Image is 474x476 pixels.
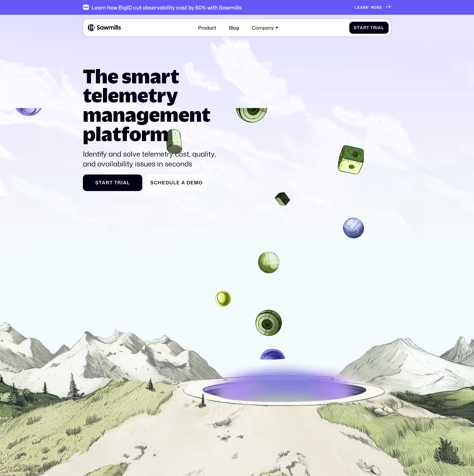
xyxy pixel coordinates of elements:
span: e [190,180,194,185]
span: l [127,180,130,185]
span: o [199,180,203,185]
span: u [169,180,173,185]
span: S [150,180,154,185]
span: m [194,180,199,185]
h1: The smart telemetry management platform [83,66,220,144]
span: L [355,5,357,10]
a: Blog [226,21,242,34]
span: r [106,180,110,185]
span: m [371,5,374,10]
a: Learnmore [355,5,391,10]
span: e [379,5,382,10]
span: o [374,5,377,10]
span: e [176,180,180,185]
a: ScheduleaDemo [146,174,208,191]
span: d [165,180,169,185]
span: a [181,180,185,185]
span: n [366,5,369,10]
span: i [121,180,123,185]
span: t [357,25,360,30]
span: r [363,5,366,10]
span: S [354,25,357,30]
span: e [357,5,360,10]
a: Product [195,21,220,34]
span: a [102,180,106,185]
div: Learn how BigID cut observability cost by 60% with Sawmills [92,4,242,11]
span: t [366,25,369,30]
div: Company [248,21,282,34]
span: a [378,25,381,30]
span: S [95,180,99,185]
span: a [360,25,363,30]
span: r [117,180,121,185]
a: StartTrial [83,174,142,191]
a: StartTrial [349,21,389,33]
span: r [373,25,376,30]
span: a [360,5,363,10]
span: r [363,25,366,30]
span: D [187,180,190,185]
span: h [158,180,162,185]
span: T [370,25,373,30]
span: e [162,180,165,185]
span: i [376,25,378,30]
div: Company [252,25,274,30]
span: r [377,5,379,10]
span: t [99,180,102,185]
span: c [154,180,158,185]
span: T [114,180,117,185]
span: t [110,180,113,185]
span: a [123,180,127,185]
span: l [381,25,384,30]
span: l [173,180,176,185]
p: Identify and solve telemetry cost, quality, and availability issues in seconds [83,149,220,169]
